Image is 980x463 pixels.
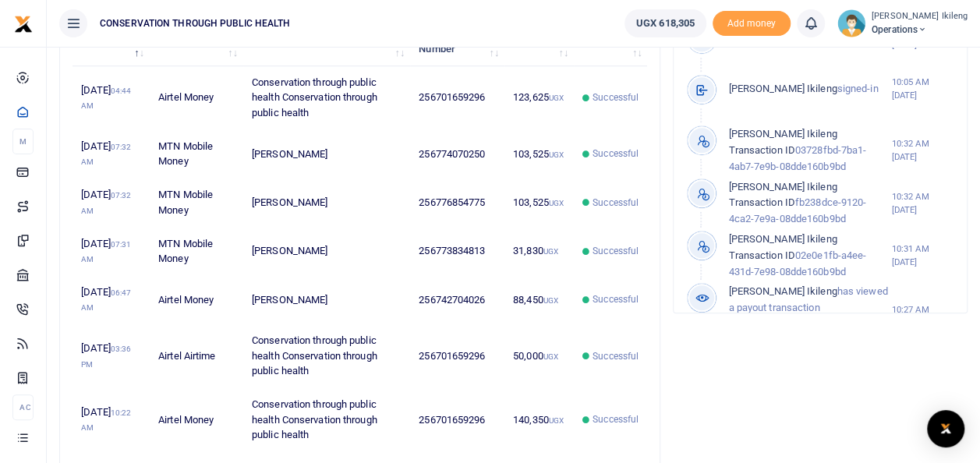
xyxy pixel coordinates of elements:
small: 10:05 AM [DATE] [892,76,954,102]
a: UGX 618,305 [624,9,706,37]
span: Transaction ID [728,144,794,156]
td: [DATE] [73,130,150,178]
a: logo-small logo-large logo-large [14,17,33,29]
small: UGX [543,247,558,256]
td: 256742704026 [410,276,504,324]
td: MTN Mobile Money [150,130,243,178]
td: 103,525 [504,178,574,227]
td: 50,000 [504,324,574,388]
span: [PERSON_NAME] Ikileng [728,233,837,245]
li: Ac [12,394,34,420]
td: Airtel Airtime [150,324,243,388]
span: Successful [593,349,639,363]
img: profile-user [837,9,865,37]
p: signed-in [728,81,891,97]
td: 256701659296 [410,388,504,452]
small: UGX [549,199,564,207]
small: 03:36 PM [81,345,131,369]
span: CONSERVATION THROUGH PUBLIC HEALTH [94,16,296,30]
span: [PERSON_NAME] Ikileng [728,181,837,193]
td: 123,625 [504,66,574,130]
span: [PERSON_NAME] Ikileng [728,285,837,297]
td: 256701659296 [410,324,504,388]
td: Conservation through public health Conservation through public health [243,388,410,452]
td: Airtel Money [150,66,243,130]
td: 88,450 [504,276,574,324]
span: UGX 618,305 [636,16,695,31]
td: MTN Mobile Money [150,178,243,227]
td: [DATE] [73,388,150,452]
small: 10:27 AM [DATE] [892,303,954,330]
small: [PERSON_NAME] Ikileng [872,10,968,23]
td: 256774070250 [410,130,504,178]
a: profile-user [PERSON_NAME] Ikileng Operations [837,9,968,37]
span: Transaction ID [728,249,794,261]
p: 03728fbd-7ba1-4ab7-7e9b-08dde160b9bd [728,126,891,175]
td: Conservation through public health Conservation through public health [243,66,410,130]
td: [PERSON_NAME] [243,227,410,275]
li: Toup your wallet [713,11,791,37]
li: Wallet ballance [618,9,713,37]
li: M [12,129,34,154]
td: [DATE] [73,276,150,324]
span: Successful [593,147,639,161]
p: 02e0e1fb-a4ee-431d-7e98-08dde160b9bd [728,231,891,280]
td: [DATE] [73,66,150,130]
small: 07:32 AM [81,191,131,215]
td: 31,830 [504,227,574,275]
small: UGX [549,94,564,102]
span: Successful [593,90,639,104]
td: Conservation through public health Conservation through public health [243,324,410,388]
span: Operations [872,23,968,37]
td: [DATE] [73,178,150,227]
a: Add money [713,16,791,28]
img: logo-small [14,15,33,34]
span: [PERSON_NAME] Ikileng [728,83,837,94]
div: Open Intercom Messenger [927,410,964,447]
td: MTN Mobile Money [150,227,243,275]
td: 256776854775 [410,178,504,227]
span: Successful [593,244,639,258]
span: [PERSON_NAME] Ikileng [728,128,837,140]
small: UGX [543,352,558,361]
small: UGX [543,296,558,305]
td: 140,350 [504,388,574,452]
span: Transaction ID [728,196,794,208]
td: [PERSON_NAME] [243,276,410,324]
p: fb238dce-9120-4ca2-7e9a-08dde160b9bd [728,179,891,228]
td: [DATE] [73,227,150,275]
p: has viewed a payout transaction 78dd8ddf-95ba-43bc-07ad-08dddbdb7803 [728,284,891,348]
span: Add money [713,11,791,37]
td: [PERSON_NAME] [243,178,410,227]
span: Successful [593,292,639,306]
td: [PERSON_NAME] [243,130,410,178]
td: Airtel Money [150,388,243,452]
span: Successful [593,196,639,210]
small: 10:32 AM [DATE] [892,190,954,217]
td: Airtel Money [150,276,243,324]
td: 256701659296 [410,66,504,130]
small: 10:31 AM [DATE] [892,242,954,269]
small: 10:32 AM [DATE] [892,137,954,164]
small: UGX [549,416,564,425]
td: [DATE] [73,324,150,388]
td: 256773834813 [410,227,504,275]
small: UGX [549,150,564,159]
span: Successful [593,412,639,426]
td: 103,525 [504,130,574,178]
